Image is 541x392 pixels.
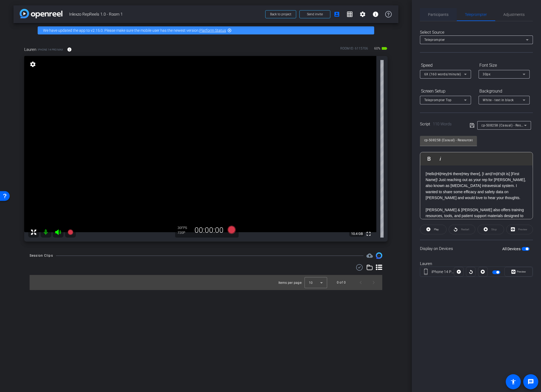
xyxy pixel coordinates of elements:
[381,45,388,52] mat-icon: battery_std
[483,72,491,76] span: 30px
[432,269,454,275] div: iPhone 14 Pro Max
[420,240,533,257] div: Display on Devices
[424,98,452,102] span: Teleprompter Top
[299,10,330,18] button: Send invite
[528,379,534,385] mat-icon: message
[424,137,473,143] input: Title
[420,261,533,267] div: Lauren
[373,44,381,53] span: 60%
[376,252,382,259] img: Session clips
[365,231,372,237] mat-icon: fullscreen
[465,13,487,16] span: Teleprompter
[178,231,191,235] div: 720P
[420,61,471,70] div: Speed
[420,29,533,36] div: Select Source
[24,47,36,52] span: Lauren
[367,276,380,289] button: Next page
[510,379,517,385] mat-icon: accessibility
[504,267,533,277] button: Preview
[346,11,353,17] mat-icon: grid_on
[334,11,340,17] mat-icon: account_box
[424,72,461,76] span: 6X (160 words/minute)
[20,9,62,18] img: app-logo
[182,226,187,230] span: FPS
[504,13,525,16] span: Adjustments
[426,207,527,231] p: [PERSON_NAME] & [PERSON_NAME] also offers training resources, tools, and patient support material...
[433,122,452,126] span: 110 Words
[199,28,226,33] a: Platform Status
[67,47,72,52] mat-icon: info
[349,231,365,237] span: 10.4 GB
[435,153,445,164] button: Italic (Ctrl+I)
[265,10,296,18] button: Back to project
[278,280,302,285] div: Items per page:
[366,252,373,259] mat-icon: cloud_upload
[69,9,262,20] span: Inlexzo RepReels 1.0 - Room 1
[420,87,471,96] div: Screen Setup
[420,121,462,127] div: Script
[340,46,368,54] div: ROOM ID: 6115706
[483,98,514,102] span: White - text in black
[30,253,53,258] div: Session Clips
[191,226,227,235] div: 00:00:00
[424,153,434,164] button: Bold (Ctrl+B)
[270,12,291,16] span: Back to project
[426,171,527,201] p: [Hello|Hi|Hey|Hi there|Hey there], [I am|I'm|It's|It is] [First Name]! Just reaching out as your ...
[479,61,530,70] div: Font Size
[372,11,379,17] mat-icon: info
[502,246,522,252] label: All Devices
[337,280,346,285] div: 0 of 0
[479,87,530,96] div: Background
[434,228,439,231] span: Play
[420,225,447,234] button: Play
[29,61,37,68] mat-icon: settings
[354,276,367,289] button: Previous page
[38,26,374,34] div: We have updated the app to v2.15.0. Please make sure the mobile user has the newest version.
[428,13,449,16] span: Participants
[517,270,526,273] span: Preview
[178,226,191,230] div: 30
[424,38,445,42] span: Teleprompter
[38,48,63,52] span: iPhone 14 Pro Max
[359,11,366,17] mat-icon: settings
[366,252,373,259] span: Destinations for your clips
[227,28,232,33] mat-icon: highlight_off
[307,12,323,16] span: Send invite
